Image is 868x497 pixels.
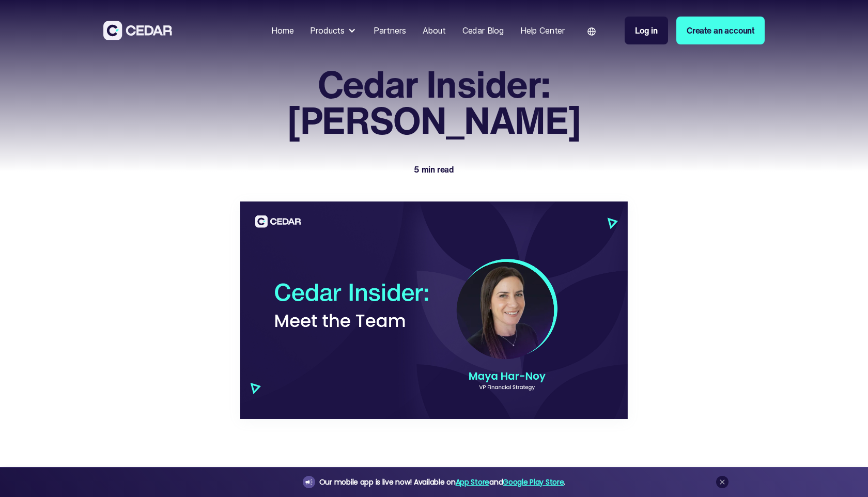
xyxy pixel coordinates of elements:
a: Google Play Store [503,477,564,487]
div: Home [271,24,293,37]
a: Log in [625,17,668,44]
img: announcement [305,478,313,486]
div: Log in [635,24,658,37]
div: 5 min read [414,163,454,176]
a: About [419,19,450,42]
a: Partners [369,19,410,42]
img: world icon [587,27,596,36]
a: App Store [456,477,489,487]
div: Help Center [520,24,565,37]
a: Help Center [516,19,569,42]
h1: Cedar Insider: [PERSON_NAME] [240,66,628,138]
div: Our mobile app is live now! Available on and . [319,476,565,489]
a: Create an account [676,17,765,44]
div: About [423,24,446,37]
a: Cedar Blog [458,19,508,42]
div: Partners [374,24,406,37]
div: Products [306,20,361,41]
div: Cedar Blog [462,24,504,37]
div: Products [310,24,345,37]
a: Home [267,19,298,42]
